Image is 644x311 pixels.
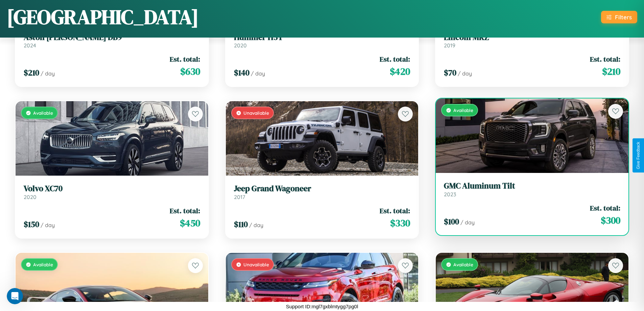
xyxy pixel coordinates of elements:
span: $ 630 [180,65,200,78]
h1: [GEOGRAPHIC_DATA] [7,3,199,31]
div: Filters [615,14,632,21]
a: Aston [PERSON_NAME] DB92024 [24,32,200,49]
iframe: Intercom live chat [7,288,23,304]
span: / day [41,222,55,228]
span: Est. total: [380,206,410,216]
span: $ 150 [24,219,39,230]
span: $ 450 [180,216,200,230]
p: Support ID: mgl7gxblmtygg7pg0l [286,302,358,311]
div: Give Feedback [636,142,641,169]
h3: Volvo XC70 [24,184,200,194]
span: Available [453,107,473,113]
a: Jeep Grand Wagoneer2017 [234,184,410,200]
span: $ 300 [601,214,620,227]
span: $ 420 [390,65,410,78]
span: $ 100 [444,216,459,227]
a: GMC Aluminum Tilt2023 [444,181,620,198]
h3: Jeep Grand Wagoneer [234,184,410,194]
span: 2023 [444,191,456,198]
span: Est. total: [380,54,410,64]
span: $ 210 [24,67,39,78]
span: Unavailable [243,262,269,267]
span: $ 70 [444,67,456,78]
span: / day [251,70,265,77]
button: Filters [601,11,637,23]
span: 2019 [444,42,455,49]
span: 2024 [24,42,36,49]
span: Unavailable [243,110,269,116]
span: / day [458,70,472,77]
span: 2020 [234,42,247,49]
span: Available [33,262,53,267]
span: Est. total: [590,203,620,213]
span: $ 330 [390,216,410,230]
a: Hummer H3T2020 [234,32,410,49]
span: $ 140 [234,67,249,78]
span: 2020 [24,194,37,200]
span: $ 210 [602,65,620,78]
span: $ 110 [234,219,248,230]
a: Volvo XC702020 [24,184,200,200]
span: / day [460,219,475,226]
span: Available [453,262,473,267]
span: / day [41,70,55,77]
a: Lincoln MKZ2019 [444,32,620,49]
span: 2017 [234,194,245,200]
span: Est. total: [170,54,200,64]
span: Est. total: [170,206,200,216]
span: / day [249,222,263,228]
h3: GMC Aluminum Tilt [444,181,620,191]
h3: Aston [PERSON_NAME] DB9 [24,32,200,42]
span: Est. total: [590,54,620,64]
span: Available [33,110,53,116]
